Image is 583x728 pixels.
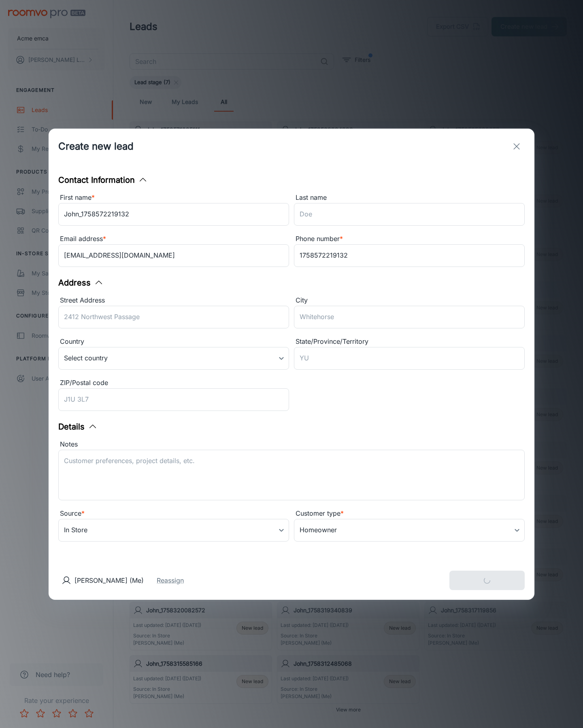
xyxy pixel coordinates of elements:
[58,388,289,411] input: J1U 3L7
[58,174,148,186] button: Contact Information
[58,439,525,450] div: Notes
[58,336,289,347] div: Country
[58,306,289,328] input: 2412 Northwest Passage
[294,519,525,542] div: Homeowner
[58,421,98,433] button: Details
[58,234,289,244] div: Email address
[58,295,289,306] div: Street Address
[58,244,289,267] input: myname@example.com
[74,576,144,585] p: [PERSON_NAME] (Me)
[58,203,289,226] input: John
[294,203,525,226] input: Doe
[294,306,525,328] input: Whitehorse
[294,336,525,347] div: State/Province/Territory
[58,139,134,154] h1: Create new lead
[294,295,525,306] div: City
[58,378,289,388] div: ZIP/Postal code
[294,508,525,519] div: Customer type
[157,576,184,585] button: Reassign
[509,138,525,154] button: exit
[58,347,289,370] div: Select country
[58,508,289,519] div: Source
[58,519,289,542] div: In Store
[294,234,525,244] div: Phone number
[58,193,289,203] div: First name
[294,347,525,370] input: YU
[294,244,525,267] input: +1 439-123-4567
[294,193,525,203] div: Last name
[58,277,104,289] button: Address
